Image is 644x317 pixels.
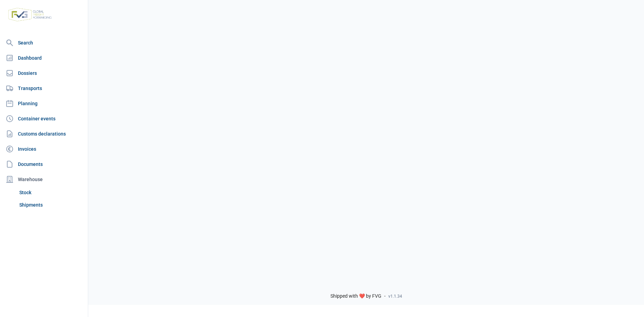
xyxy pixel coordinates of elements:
[3,97,85,110] a: Planning
[3,127,85,141] a: Customs declarations
[3,66,85,80] a: Dossiers
[17,199,85,211] a: Shipments
[3,36,85,50] a: Search
[3,81,85,95] a: Transports
[3,157,85,171] a: Documents
[3,142,85,156] a: Invoices
[3,51,85,65] a: Dashboard
[330,293,381,299] span: Shipped with ❤️ by FVG
[3,112,85,126] a: Container events
[384,293,386,299] span: -
[17,186,85,199] a: Stock
[6,5,54,24] img: FVG - Global freight forwarding
[3,172,85,186] div: Warehouse
[388,294,402,299] span: v1.1.34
